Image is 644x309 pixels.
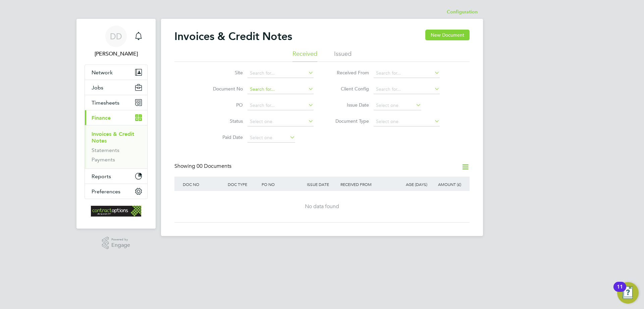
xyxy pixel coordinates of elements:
[92,100,119,106] span: Timesheets
[92,147,119,153] a: Statements
[204,86,243,92] label: Document No
[111,237,130,242] span: Powered by
[174,30,292,43] h2: Invoices & Credit Notes
[85,80,147,95] button: Jobs
[85,26,148,58] a: DD[PERSON_NAME]
[76,19,156,229] nav: Main navigation
[102,237,130,249] a: Powered byEngage
[204,118,243,124] label: Status
[374,69,440,78] input: Search for...
[85,50,148,58] span: Dorotea Dukic
[260,177,305,192] div: PO NO
[374,101,421,110] input: Select one
[85,206,148,217] a: Go to home page
[92,173,111,180] span: Reports
[330,86,369,92] label: Client Config
[334,50,352,62] li: Issued
[248,133,295,143] input: Select one
[85,184,147,199] button: Preferences
[92,69,113,76] span: Network
[197,163,231,169] span: 00 Documents
[92,115,111,121] span: Finance
[204,70,243,76] label: Site
[330,70,369,76] label: Received From
[425,30,470,40] button: New Document
[204,102,243,108] label: PO
[204,134,243,140] label: Paid Date
[248,85,314,94] input: Search for...
[181,177,226,192] div: DOC NO
[92,156,115,163] a: Payments
[111,242,130,248] span: Engage
[85,110,147,125] button: Finance
[85,125,147,168] div: Finance
[248,117,314,126] input: Select one
[92,84,103,91] span: Jobs
[85,95,147,110] button: Timesheets
[226,177,260,192] div: DOC TYPE
[248,69,314,78] input: Search for...
[91,206,142,217] img: contractoptions-logo-retina.png
[85,65,147,80] button: Network
[85,169,147,184] button: Reports
[92,131,134,144] a: Invoices & Credit Notes
[617,282,639,304] button: Open Resource Center, 11 new notifications
[374,117,440,126] input: Select one
[174,163,233,170] div: Showing
[110,32,122,41] span: DD
[292,50,317,62] li: Received
[447,5,478,19] li: Configuration
[339,177,395,192] div: RECEIVED FROM
[181,203,463,210] div: No data found
[429,177,463,192] div: AMOUNT (£)
[330,102,369,108] label: Issue Date
[395,177,429,192] div: AGE (DAYS)
[248,101,314,110] input: Search for...
[330,118,369,124] label: Document Type
[617,287,623,296] div: 11
[305,177,339,192] div: ISSUE DATE
[92,188,120,195] span: Preferences
[374,85,440,94] input: Search for...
